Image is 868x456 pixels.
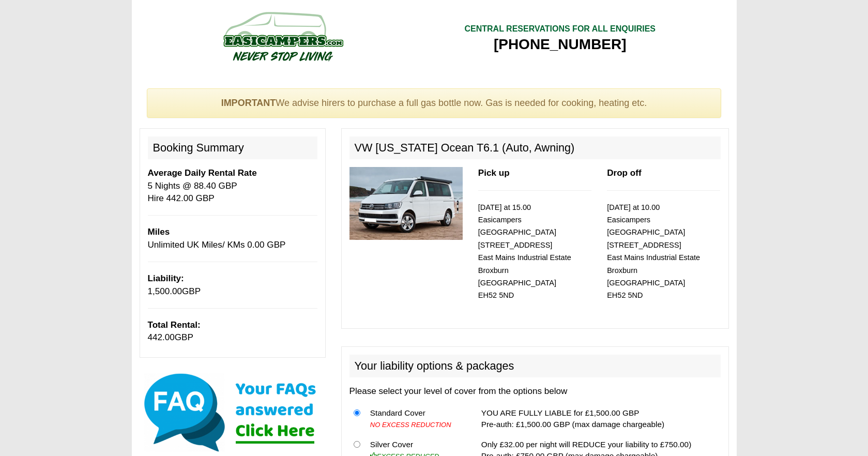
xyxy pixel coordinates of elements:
small: [DATE] at 10.00 Easicampers [GEOGRAPHIC_DATA] [STREET_ADDRESS] East Mains Industrial Estate Broxb... [607,203,700,300]
p: GBP [148,319,317,344]
p: Unlimited UK Miles/ KMs 0.00 GBP [148,226,317,251]
b: Miles [148,227,170,237]
p: 5 Nights @ 88.40 GBP Hire 442.00 GBP [148,167,317,205]
h2: Booking Summary [148,136,317,159]
i: NO EXCESS REDUCTION [370,421,451,429]
b: Total Rental: [148,320,201,330]
b: Pick up [478,168,510,178]
div: CENTRAL RESERVATIONS FOR ALL ENQUIRIES [464,23,656,35]
div: We advise hirers to purchase a full gas bottle now. Gas is needed for cooking, heating etc. [147,88,722,118]
b: Average Daily Rental Rate [148,168,257,178]
b: Drop off [607,168,641,178]
span: 442.00 [148,332,175,342]
div: [PHONE_NUMBER] [464,35,656,54]
small: [DATE] at 15.00 Easicampers [GEOGRAPHIC_DATA] [STREET_ADDRESS] East Mains Industrial Estate Broxb... [478,203,571,300]
img: Click here for our most common FAQs [140,371,326,454]
p: GBP [148,272,317,298]
img: campers-checkout-logo.png [185,8,381,65]
span: 1,500.00 [148,286,182,296]
td: Standard Cover [366,403,465,435]
p: Please select your level of cover from the options below [349,385,721,398]
img: 315.jpg [349,167,463,240]
b: Liability: [148,273,184,283]
strong: IMPORTANT [221,98,276,108]
h2: Your liability options & packages [349,355,721,377]
td: YOU ARE FULLY LIABLE for £1,500.00 GBP Pre-auth: £1,500.00 GBP (max damage chargeable) [477,403,721,435]
h2: VW [US_STATE] Ocean T6.1 (Auto, Awning) [349,136,721,159]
